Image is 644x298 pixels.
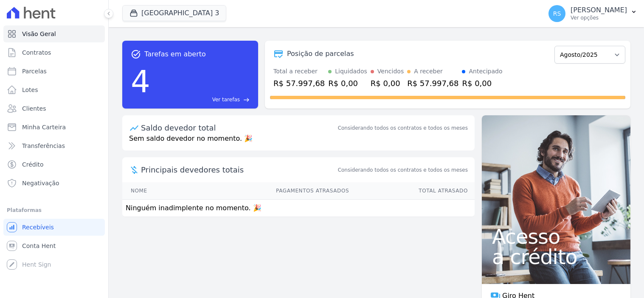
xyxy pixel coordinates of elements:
[414,67,443,76] div: A receber
[377,67,404,76] div: Vencidos
[3,175,105,192] a: Negativação
[407,78,458,89] div: R$ 57.997,68
[141,164,336,175] span: Principais devedores totais
[131,49,141,59] span: task_alt
[22,30,56,38] span: Visão Geral
[22,104,46,113] span: Clientes
[22,123,66,131] span: Minha Carteira
[338,166,468,174] span: Considerando todos os contratos e todos os meses
[243,97,250,103] span: east
[338,124,468,132] div: Considerando todos os contratos e todos os meses
[3,219,105,236] a: Recebíveis
[3,25,105,42] a: Visão Geral
[22,86,38,94] span: Lotes
[144,49,206,59] span: Tarefas em aberto
[22,67,47,75] span: Parcelas
[22,223,54,231] span: Recebíveis
[22,242,56,250] span: Conta Hent
[3,100,105,117] a: Clientes
[3,44,105,61] a: Contratos
[3,237,105,254] a: Conta Hent
[371,78,404,89] div: R$ 0,00
[3,137,105,154] a: Transferências
[349,182,475,200] th: Total Atrasado
[492,247,620,267] span: a crédito
[185,182,349,200] th: Pagamentos Atrasados
[141,122,336,134] div: Saldo devedor total
[3,81,105,98] a: Lotes
[122,5,226,21] button: [GEOGRAPHIC_DATA] 3
[328,78,367,89] div: R$ 0,00
[22,179,59,187] span: Negativação
[553,11,561,17] span: RS
[22,142,65,150] span: Transferências
[287,49,354,59] div: Posição de parcelas
[542,2,644,25] button: RS [PERSON_NAME] Ver opções
[131,59,150,103] div: 4
[22,160,44,169] span: Crédito
[571,6,627,14] p: [PERSON_NAME]
[3,156,105,173] a: Crédito
[122,182,185,200] th: Nome
[7,205,101,215] div: Plataformas
[462,78,502,89] div: R$ 0,00
[273,67,325,76] div: Total a receber
[154,96,250,103] a: Ver tarefas east
[122,200,475,217] td: Ninguém inadimplente no momento. 🎉
[335,67,367,76] div: Liquidados
[492,226,620,247] span: Acesso
[3,63,105,80] a: Parcelas
[469,67,502,76] div: Antecipado
[273,78,325,89] div: R$ 57.997,68
[122,134,475,150] p: Sem saldo devedor no momento. 🎉
[22,48,51,57] span: Contratos
[212,96,240,103] span: Ver tarefas
[571,14,627,21] p: Ver opções
[3,119,105,136] a: Minha Carteira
